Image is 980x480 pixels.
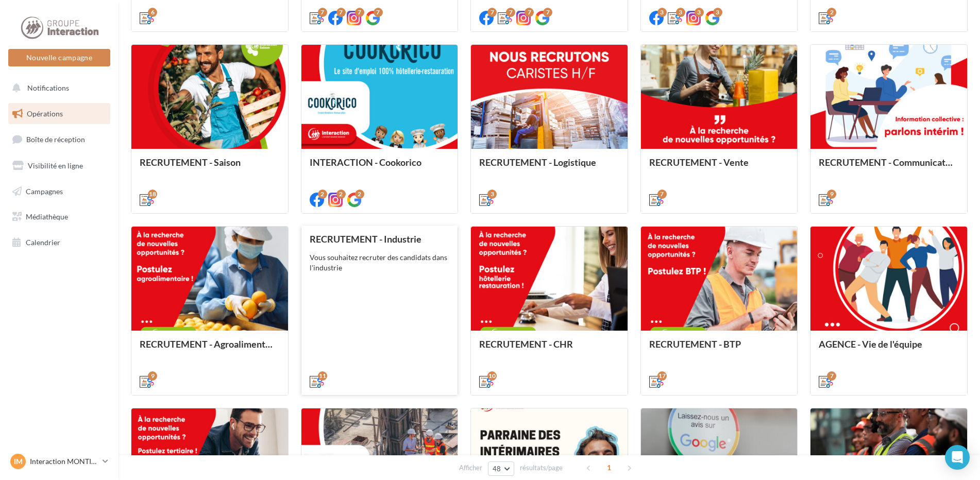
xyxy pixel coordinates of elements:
[140,157,280,178] div: RECRUTEMENT - Saison
[336,8,346,17] div: 7
[148,190,157,199] div: 18
[26,238,60,247] span: Calendrier
[318,8,327,17] div: 7
[657,371,667,381] div: 17
[148,371,157,381] div: 9
[601,459,617,476] span: 1
[8,49,110,66] button: Nouvelle campagne
[488,461,514,476] button: 48
[30,456,98,467] p: Interaction MONTIGY
[336,190,346,199] div: 2
[310,157,450,178] div: INTERACTION - Cookorico
[827,190,836,199] div: 9
[355,190,364,199] div: 2
[6,181,112,202] a: Campagnes
[487,8,497,17] div: 7
[520,463,563,473] span: résultats/page
[14,456,23,467] span: IM
[945,445,970,470] div: Open Intercom Messenger
[6,77,108,99] button: Notifications
[479,339,619,359] div: RECRUTEMENT - CHR
[8,452,110,471] a: IM Interaction MONTIGY
[487,371,497,381] div: 10
[493,465,501,473] span: 48
[6,155,112,177] a: Visibilité en ligne
[827,8,836,17] div: 2
[525,8,534,17] div: 7
[649,339,789,359] div: RECRUTEMENT - BTP
[459,463,482,473] span: Afficher
[695,8,704,17] div: 3
[506,8,515,17] div: 7
[657,190,667,199] div: 7
[28,161,83,170] span: Visibilité en ligne
[6,206,112,228] a: Médiathèque
[657,8,667,17] div: 3
[140,339,280,359] div: RECRUTEMENT - Agroalimentaire
[318,371,327,381] div: 11
[374,8,383,17] div: 7
[310,252,450,273] div: Vous souhaitez recruter des candidats dans l'industrie
[713,8,722,17] div: 3
[355,8,364,17] div: 7
[310,234,450,244] div: RECRUTEMENT - Industrie
[819,339,959,359] div: AGENCE - Vie de l'équipe
[479,157,619,178] div: RECRUTEMENT - Logistique
[487,190,497,199] div: 3
[6,128,112,150] a: Boîte de réception
[6,103,112,125] a: Opérations
[27,83,69,92] span: Notifications
[827,371,836,381] div: 7
[148,8,157,17] div: 6
[318,190,327,199] div: 2
[26,135,85,144] span: Boîte de réception
[6,232,112,253] a: Calendrier
[26,212,68,221] span: Médiathèque
[649,157,789,178] div: RECRUTEMENT - Vente
[676,8,685,17] div: 3
[27,109,63,118] span: Opérations
[819,157,959,178] div: RECRUTEMENT - Communication externe
[543,8,552,17] div: 7
[26,186,63,195] span: Campagnes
